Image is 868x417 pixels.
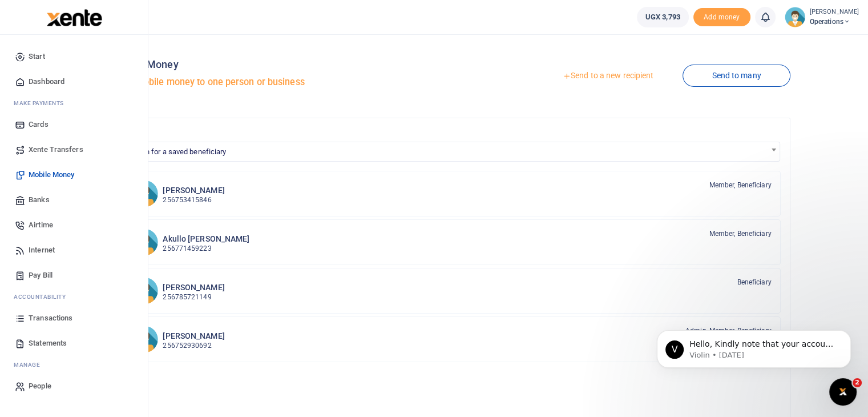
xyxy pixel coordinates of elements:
[737,277,771,287] span: Beneficiary
[9,374,139,399] a: People
[121,142,780,162] span: Search for a saved beneficiary
[640,306,868,386] iframe: Intercom notifications message
[163,234,249,244] h6: Akullo [PERSON_NAME]
[9,187,139,212] a: Banks
[163,292,224,303] p: 256785721149
[645,11,680,23] span: UGX 3,793
[163,340,224,351] p: 256752930692
[785,7,805,27] img: profile-user
[9,288,139,306] li: Ac
[122,268,780,314] a: DA [PERSON_NAME] 256785721149 Beneficiary
[112,77,446,88] h5: Send mobile money to one person or business
[122,219,780,265] a: ABo Akullo [PERSON_NAME] 256771459223 Member, Beneficiary
[22,292,66,301] span: countability
[9,112,139,137] a: Cards
[9,44,139,69] a: Start
[122,316,780,362] a: RbO [PERSON_NAME] 256752930692 Admin, Member, Beneficiary
[47,9,102,26] img: logo-large
[709,228,772,239] span: Member, Beneficiary
[9,238,139,263] a: Internet
[9,356,139,374] li: M
[29,244,55,256] span: Internet
[29,194,50,206] span: Banks
[9,69,139,94] a: Dashboard
[46,13,102,21] a: logo-small logo-large logo-large
[122,142,779,160] span: Search for a saved beneficiary
[9,94,139,112] li: M
[632,7,693,27] li: Wallet ballance
[709,180,772,190] span: Member, Beneficiary
[163,186,224,195] h6: [PERSON_NAME]
[785,7,859,27] a: profile-user [PERSON_NAME] Operations
[29,144,83,155] span: Xente Transfers
[9,212,139,238] a: Airtime
[29,219,53,231] span: Airtime
[163,283,224,292] h6: [PERSON_NAME]
[637,7,689,27] a: UGX 3,793
[122,171,780,216] a: SO [PERSON_NAME] 256753415846 Member, Beneficiary
[29,338,67,349] span: Statements
[163,243,249,254] p: 256771459223
[163,331,224,341] h6: [PERSON_NAME]
[534,66,683,86] a: Send to a new recipient
[29,380,51,392] span: People
[693,12,750,21] a: Add money
[29,119,49,130] span: Cards
[163,195,224,206] p: 256753415846
[29,312,72,324] span: Transactions
[693,8,750,27] span: Add money
[19,99,64,107] span: ake Payments
[9,263,139,288] a: Pay Bill
[29,76,64,87] span: Dashboard
[810,17,859,27] span: Operations
[810,7,859,17] small: [PERSON_NAME]
[9,306,139,331] a: Transactions
[112,58,446,71] h4: Mobile Money
[683,65,790,87] a: Send to many
[853,378,862,387] span: 2
[29,51,45,62] span: Start
[19,360,41,369] span: anage
[829,378,857,406] iframe: Intercom live chat
[9,137,139,162] a: Xente Transfers
[9,331,139,356] a: Statements
[29,169,74,181] span: Mobile Money
[126,147,226,156] span: Search for a saved beneficiary
[693,8,750,27] li: Toup your wallet
[9,162,139,187] a: Mobile Money
[29,270,53,281] span: Pay Bill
